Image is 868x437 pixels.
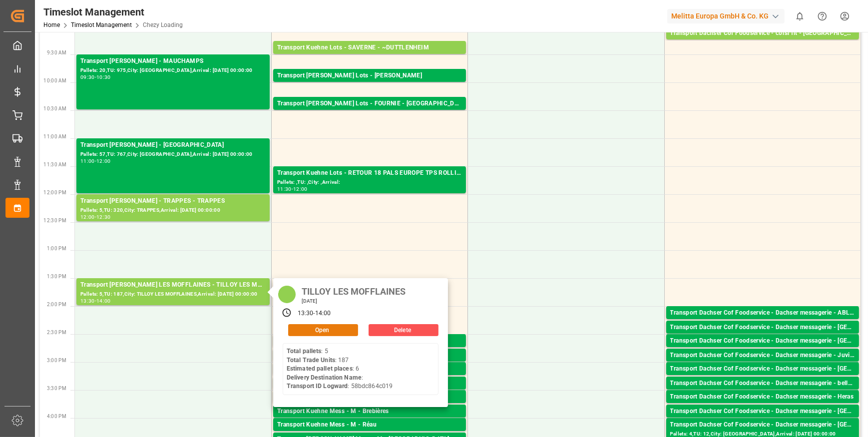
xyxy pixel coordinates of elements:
[43,218,66,223] span: 12:30 PM
[96,299,111,303] div: 14:00
[277,187,292,191] div: 11:30
[277,168,462,178] div: Transport Kuehne Lots - RETOUR 18 PALS EUROPE TPS ROLLIN -
[80,159,95,163] div: 11:00
[287,347,393,391] div: : 5 : 187 : 6 : : 58bdc864c019
[667,6,789,25] button: Melitta Europa GmbH & Co. KG
[277,81,462,89] div: Pallets: 5,TU: 296,City: CARQUEFOU,Arrival: [DATE] 00:00:00
[670,379,855,389] div: Transport Dachser Cof Foodservice - Dachser messagerie - bellevile sur [GEOGRAPHIC_DATA]
[670,361,855,369] div: Pallets: 1,TU: 41,City: [GEOGRAPHIC_DATA],Arrival: [DATE] 00:00:00
[80,299,95,303] div: 13:30
[670,402,855,411] div: Pallets: ,TU: 32,City: [GEOGRAPHIC_DATA],Arrival: [DATE] 00:00:00
[47,246,66,251] span: 1:00 PM
[670,392,855,402] div: Transport Dachser Cof Foodservice - Dachser messagerie - Heras
[96,159,111,163] div: 12:00
[43,162,66,167] span: 11:30 AM
[670,374,855,383] div: Pallets: 1,TU: ,City: [GEOGRAPHIC_DATA],Arrival: [DATE] 00:00:00
[670,38,855,47] div: Pallets: 2,TU: 14,City: [GEOGRAPHIC_DATA],Arrival: [DATE] 00:00:00
[80,56,266,66] div: Transport [PERSON_NAME] - MAUCHAMPS
[96,75,111,79] div: 10:30
[670,351,855,361] div: Transport Dachser Cof Foodservice - Dachser messagerie - Juvigny
[95,299,96,303] div: -
[47,50,66,55] span: 9:30 AM
[80,140,266,150] div: Transport [PERSON_NAME] - [GEOGRAPHIC_DATA]
[298,309,314,318] div: 13:30
[315,309,331,318] div: 14:00
[80,150,266,159] div: Pallets: 57,TU: 767,City: [GEOGRAPHIC_DATA],Arrival: [DATE] 00:00:00
[277,43,462,53] div: Transport Kuehne Lots - SAVERNE - ~DUTTLENHEIM
[287,383,348,390] b: Transport ID Logward
[80,66,266,75] div: Pallets: 20,TU: 975,City: [GEOGRAPHIC_DATA],Arrival: [DATE] 00:00:00
[670,407,855,417] div: Transport Dachser Cof Foodservice - Dachser messagerie - [GEOGRAPHIC_DATA]
[292,187,293,191] div: -
[80,280,266,290] div: Transport [PERSON_NAME] LES MOFFLAINES - TILLOY LES MOFFLAINES
[80,75,95,79] div: 09:30
[670,28,855,38] div: Transport Dachser Cof Foodservice - corsi fit - [GEOGRAPHIC_DATA]
[667,9,785,23] div: Melitta Europa GmbH & Co. KG
[47,274,66,279] span: 1:30 PM
[277,417,462,425] div: Pallets: ,TU: 7,City: [GEOGRAPHIC_DATA],Arrival: [DATE] 00:00:00
[670,346,855,355] div: Pallets: 1,TU: 16,City: [GEOGRAPHIC_DATA],Arrival: [DATE] 00:00:00
[47,386,66,391] span: 3:30 PM
[277,407,462,417] div: Transport Kuehne Mess - M - Brebières
[277,178,462,187] div: Pallets: ,TU: ,City: ,Arrival:
[313,309,315,318] div: -
[287,348,322,355] b: Total pallets
[670,364,855,374] div: Transport Dachser Cof Foodservice - Dachser messagerie - [GEOGRAPHIC_DATA]
[277,53,462,61] div: Pallets: 1,TU: 70,City: ~[GEOGRAPHIC_DATA],Arrival: [DATE] 00:00:00
[277,99,462,109] div: Transport [PERSON_NAME] Lots - FOURNIE - [GEOGRAPHIC_DATA]
[95,159,96,163] div: -
[277,71,462,81] div: Transport [PERSON_NAME] Lots - [PERSON_NAME]
[96,215,111,219] div: 12:30
[47,358,66,363] span: 3:00 PM
[670,389,855,397] div: Pallets: 1,TU: 12,City: bellevile sur meuse,Arrival: [DATE] 00:00:00
[670,333,855,341] div: Pallets: ,TU: 95,City: [GEOGRAPHIC_DATA],Arrival: [DATE] 00:00:00
[811,5,834,27] button: Help Center
[789,5,811,27] button: show 0 new notifications
[43,190,66,195] span: 12:00 PM
[670,308,855,318] div: Transport Dachser Cof Foodservice - Dachser messagerie - ABLIS
[43,21,60,28] a: Home
[80,215,95,219] div: 12:00
[277,109,462,117] div: Pallets: ,TU: 176,City: [GEOGRAPHIC_DATA],Arrival: [DATE] 00:00:00
[43,106,66,111] span: 10:30 AM
[95,215,96,219] div: -
[277,420,462,430] div: Transport Kuehne Mess - M - Réau
[670,318,855,327] div: Pallets: 1,TU: 9,City: ABLIS,Arrival: [DATE] 00:00:00
[71,21,132,28] a: Timeslot Management
[287,374,362,381] b: Delivery Destination Name
[80,290,266,299] div: Pallets: 5,TU: 187,City: TILLOY LES MOFFLAINES,Arrival: [DATE] 00:00:00
[298,283,410,298] div: TILLOY LES MOFFLAINES
[293,187,308,191] div: 12:00
[43,4,183,19] div: Timeslot Management
[670,336,855,346] div: Transport Dachser Cof Foodservice - Dachser messagerie - [GEOGRAPHIC_DATA]
[47,302,66,307] span: 2:00 PM
[670,420,855,430] div: Transport Dachser Cof Foodservice - Dachser messagerie - [GEOGRAPHIC_DATA]
[43,134,66,139] span: 11:00 AM
[670,323,855,333] div: Transport Dachser Cof Foodservice - Dachser messagerie - [GEOGRAPHIC_DATA]
[670,417,855,425] div: Pallets: ,TU: 11,City: [GEOGRAPHIC_DATA],Arrival: [DATE] 00:00:00
[80,206,266,215] div: Pallets: 5,TU: 320,City: TRAPPES,Arrival: [DATE] 00:00:00
[43,78,66,83] span: 10:00 AM
[369,324,438,336] button: Delete
[47,414,66,419] span: 4:00 PM
[288,324,358,336] button: Open
[287,365,353,372] b: Estimated pallet places
[287,357,335,364] b: Total Trade Units
[298,298,410,305] div: [DATE]
[47,330,66,335] span: 2:30 PM
[80,196,266,206] div: Transport [PERSON_NAME] - TRAPPES - TRAPPES
[95,75,96,79] div: -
